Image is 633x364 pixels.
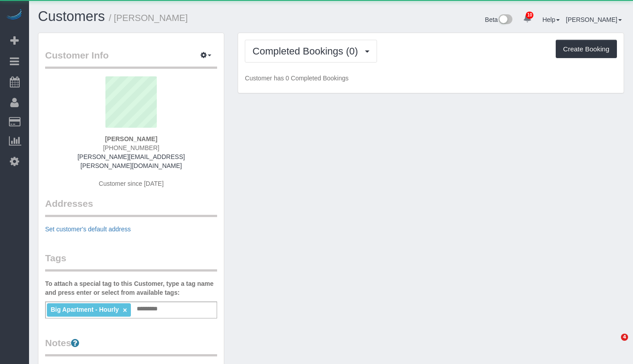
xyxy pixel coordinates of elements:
[245,74,617,83] p: Customer has 0 Completed Bookings
[542,16,560,23] a: Help
[109,13,188,23] small: / [PERSON_NAME]
[50,306,119,313] span: Big Apartment - Hourly
[252,46,362,57] span: Completed Bookings (0)
[603,334,624,355] iframe: Intercom live chat
[45,336,217,356] legend: Notes
[123,306,127,314] a: ×
[38,8,105,24] a: Customers
[526,12,533,19] span: 10
[45,251,217,272] legend: Tags
[519,9,536,29] a: 10
[99,180,163,187] span: Customer since [DATE]
[566,16,622,23] a: [PERSON_NAME]
[103,144,159,151] span: [PHONE_NUMBER]
[245,40,377,63] button: Completed Bookings (0)
[105,135,157,142] strong: [PERSON_NAME]
[45,49,217,69] legend: Customer Info
[621,334,628,341] span: 4
[498,14,512,26] img: New interface
[45,226,131,233] a: Set customer's default address
[45,279,217,297] label: To attach a special tag to this Customer, type a tag name and press enter or select from availabl...
[485,16,513,23] a: Beta
[77,153,184,169] a: [PERSON_NAME][EMAIL_ADDRESS][PERSON_NAME][DOMAIN_NAME]
[556,40,617,59] button: Create Booking
[5,9,23,21] img: Automaid Logo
